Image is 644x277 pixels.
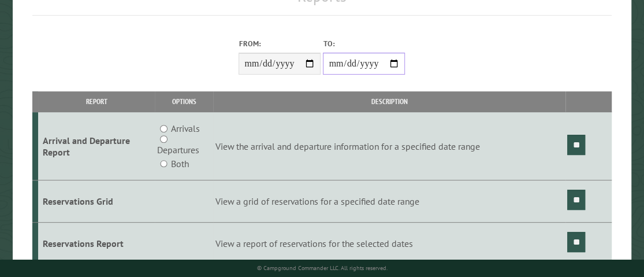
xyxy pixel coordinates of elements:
td: Reservations Report [38,222,155,264]
th: Options [155,91,213,112]
img: website_grey.svg [18,30,28,39]
img: tab_domain_overview_orange.svg [31,67,40,76]
img: tab_keywords_by_traffic_grey.svg [115,67,124,76]
img: logo_orange.svg [18,19,28,28]
td: View the arrival and departure information for a specified date range [213,112,565,180]
th: Report [38,91,155,112]
label: From: [239,38,321,49]
div: Domain Overview [44,68,103,76]
small: © Campground Commander LLC. All rights reserved. [256,264,387,272]
label: To: [323,38,405,49]
div: Domain: [DOMAIN_NAME] [30,30,127,39]
div: v 4.0.25 [32,19,57,28]
label: Departures [157,143,199,157]
th: Description [213,91,565,112]
td: Reservations Grid [38,180,155,223]
label: Both [170,157,188,171]
td: View a grid of reservations for a specified date range [213,180,565,223]
div: Keywords by Traffic [128,68,195,76]
td: Arrival and Departure Report [38,112,155,180]
td: View a report of reservations for the selected dates [213,222,565,264]
label: Arrivals [170,121,199,135]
